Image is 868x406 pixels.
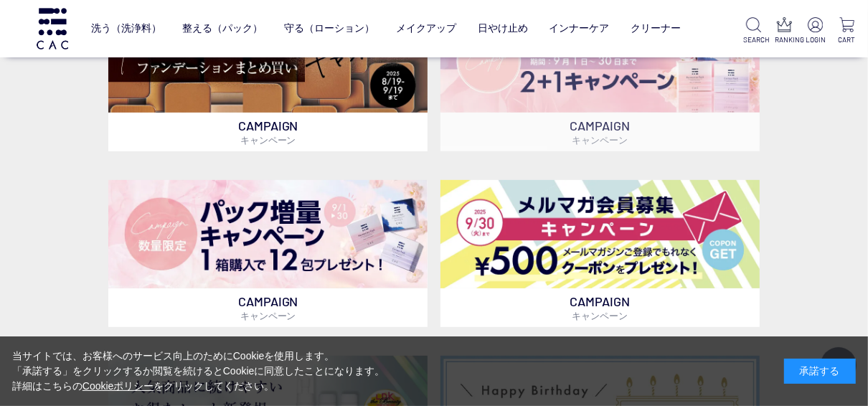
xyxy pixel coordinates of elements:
a: パックキャンペーン2+1 パックキャンペーン2+1 CAMPAIGNキャンペーン [440,5,760,152]
p: LOGIN [806,34,826,45]
p: CAMPAIGN [108,288,428,327]
a: 守る（ローション） [284,11,374,46]
a: CART [836,17,857,45]
p: CAMPAIGN [440,113,760,151]
a: 整える（パック） [182,11,263,46]
a: インナーケア [549,11,610,46]
p: SEARCH [744,34,764,45]
a: 日やけ止め [478,11,528,46]
p: CAMPAIGN [108,113,428,151]
a: クリーナー [631,11,681,46]
a: メルマガ会員募集 メルマガ会員募集 CAMPAIGNキャンペーン [440,180,760,327]
a: LOGIN [806,17,826,45]
img: パック増量キャンペーン [108,180,428,288]
p: CAMPAIGN [440,288,760,327]
p: RANKING [775,34,795,45]
a: SEARCH [744,17,764,45]
span: キャンペーン [572,310,628,321]
span: キャンペーン [240,134,296,146]
img: メルマガ会員募集 [440,180,760,288]
p: CART [836,34,857,45]
a: RANKING [775,17,795,45]
a: Cookieポリシー [82,380,154,392]
div: 当サイトでは、お客様へのサービス向上のためにCookieを使用します。 「承諾する」をクリックするか閲覧を続けるとCookieに同意したことになります。 詳細はこちらの をクリックしてください。 [12,349,385,394]
span: キャンペーン [240,310,296,321]
a: 洗う（洗浄料） [91,11,161,46]
img: logo [34,8,70,49]
a: ベースメイクキャンペーン ベースメイクキャンペーン CAMPAIGNキャンペーン [108,5,428,152]
div: 承諾する [784,359,856,384]
a: パック増量キャンペーン パック増量キャンペーン CAMPAIGNキャンペーン [108,180,428,327]
a: メイクアップ [396,11,456,46]
span: キャンペーン [572,134,628,146]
